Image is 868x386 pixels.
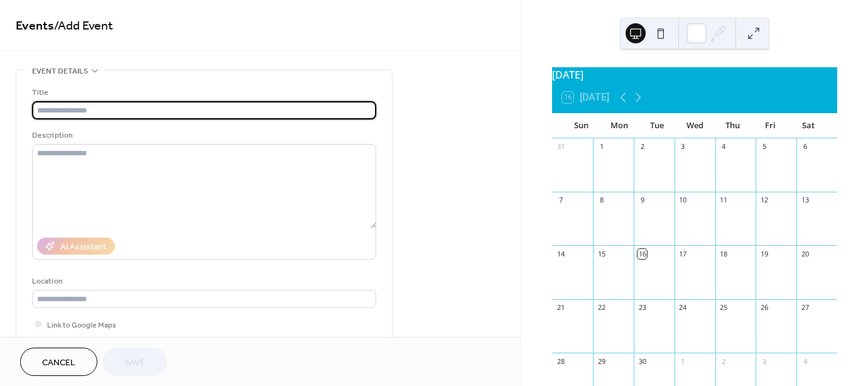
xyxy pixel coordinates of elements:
div: 14 [556,249,565,258]
div: 20 [800,249,810,258]
div: Tue [638,113,676,138]
div: 9 [637,196,647,205]
span: Link to Google Maps [47,319,116,332]
div: 24 [678,303,688,312]
div: Wed [676,113,713,138]
div: Thu [713,113,751,138]
div: 2 [719,356,729,366]
div: 7 [556,196,565,205]
div: Description [32,129,374,142]
div: 17 [678,249,688,258]
div: 2 [637,142,647,152]
div: 5 [759,142,769,152]
div: 31 [556,142,565,152]
div: Mon [600,113,637,138]
div: 1 [678,356,688,366]
a: Events [16,14,54,38]
div: 27 [800,303,810,312]
div: Location [32,275,374,288]
div: Title [32,86,374,99]
div: 4 [800,356,810,366]
div: 3 [678,142,688,152]
div: 12 [759,196,769,205]
div: 19 [759,249,769,258]
div: 23 [637,303,647,312]
div: 22 [597,303,606,312]
span: Cancel [42,356,75,370]
div: Fri [751,113,789,138]
div: 21 [556,303,565,312]
div: 29 [597,356,606,366]
div: [DATE] [552,67,837,82]
div: 1 [597,142,606,152]
span: Event details [32,65,88,78]
div: 10 [678,196,688,205]
div: 30 [637,356,647,366]
div: 16 [637,249,647,258]
div: 25 [719,303,729,312]
button: Cancel [20,348,97,376]
div: 13 [800,196,810,205]
div: 3 [759,356,769,366]
div: 26 [759,303,769,312]
div: 18 [719,249,729,258]
div: Sat [789,113,827,138]
div: 6 [800,142,810,152]
div: 15 [597,249,606,258]
div: 11 [719,196,729,205]
div: 28 [556,356,565,366]
div: 8 [597,196,606,205]
span: / Add Event [54,14,113,38]
div: 4 [719,142,729,152]
div: Sun [562,113,600,138]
